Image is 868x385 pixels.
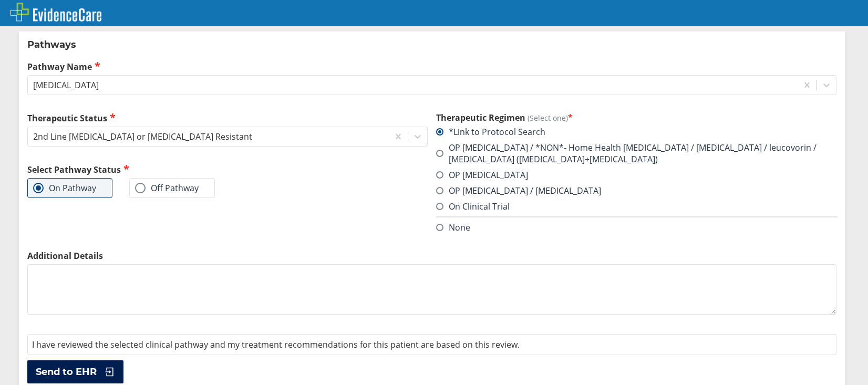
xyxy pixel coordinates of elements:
label: Therapeutic Status [27,112,428,124]
span: (Select one) [528,113,568,123]
h3: Therapeutic Regimen [436,112,836,123]
span: Send to EHR [36,366,97,378]
label: OP [MEDICAL_DATA] [436,169,528,181]
button: Send to EHR [27,360,123,383]
label: None [436,222,470,233]
label: On Clinical Trial [436,201,510,212]
h2: Pathways [27,38,836,51]
h2: Select Pathway Status [27,163,428,175]
div: [MEDICAL_DATA] [33,79,99,91]
img: EvidenceCare [11,3,101,22]
label: *Link to Protocol Search [436,126,545,138]
div: 2nd Line [MEDICAL_DATA] or [MEDICAL_DATA] Resistant [33,131,252,142]
span: I have reviewed the selected clinical pathway and my treatment recommendations for this patient a... [32,339,520,350]
label: OP [MEDICAL_DATA] / *NON*- Home Health [MEDICAL_DATA] / [MEDICAL_DATA] / leucovorin / [MEDICAL_DA... [436,142,836,165]
label: OP [MEDICAL_DATA] / [MEDICAL_DATA] [436,185,601,196]
label: Additional Details [27,250,836,262]
label: On Pathway [33,183,96,193]
label: Off Pathway [135,183,199,193]
label: Pathway Name [27,60,836,72]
